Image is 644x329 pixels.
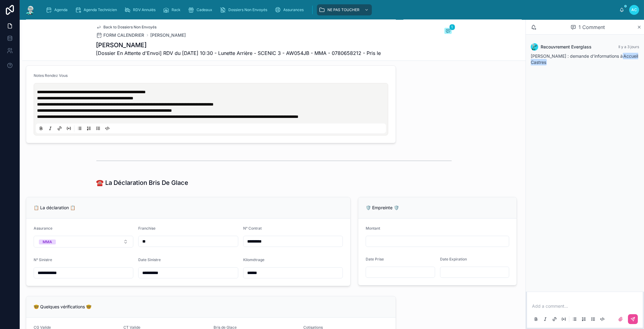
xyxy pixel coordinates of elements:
button: 1 [444,28,452,35]
span: [Dossier En Attente d'Envoi] RDV du [DATE] 10:30 - Lunette Arrière - SCENIC 3 - AW054JB - MMA - 0... [96,49,381,57]
img: App logo [25,5,36,15]
button: Select Button [34,236,133,248]
span: Agenda Technicien [84,7,117,12]
h1: [PERSON_NAME] [96,41,381,49]
span: Date Sinistre [138,257,161,262]
a: FORM CALENDRIER [96,32,144,38]
span: Assurance [34,226,52,231]
a: [PERSON_NAME] [151,32,186,38]
span: Notes Rendez Vous [34,73,68,78]
span: Dossiers Non Envoyés [228,7,267,12]
a: Dossiers Non Envoyés [218,4,272,15]
a: Assurances [273,4,308,15]
a: NE PAS TOUCHER [317,4,372,15]
span: Date Expiration [440,257,467,261]
span: N° Sinistre [34,257,52,262]
a: Cadeaux [186,4,217,15]
span: FORM CALENDRIER [104,32,144,38]
span: 1 [449,24,455,30]
a: Back to Dossiers Non Envoyés [96,25,157,30]
span: 📋 La déclaration 📋 [34,205,75,210]
a: Agenda Technicien [73,4,121,15]
span: [PERSON_NAME] : demande d'informations à [531,53,638,65]
a: Agenda [44,4,72,15]
h1: ☎️ La Déclaration Bris De Glace [96,178,189,187]
span: Il y a 3 jours [618,44,639,49]
span: Agenda [54,7,68,12]
span: 1 Comment [579,23,605,31]
a: RDV Annulés [123,4,160,15]
span: AC [631,7,637,12]
span: RDV Annulés [133,7,156,12]
span: Montant [366,226,380,231]
span: N° Contrat [243,226,262,231]
div: MMA [43,239,52,244]
span: Rack [172,7,181,12]
span: NE PAS TOUCHER [327,7,359,12]
div: scrollable content [41,3,619,17]
span: Date Prise [366,257,384,261]
span: Franchise [138,226,156,231]
span: 🛡️ Empreinte 🛡️ [366,205,399,210]
span: Assurances [283,7,304,12]
span: Back to Dossiers Non Envoyés [104,25,157,30]
span: Accueil Castres [531,53,638,65]
span: Kilométrage [243,257,264,262]
span: Recouvrement Everglass [541,44,592,50]
span: Cadeaux [197,7,212,12]
a: Rack [161,4,185,15]
span: 🤓 Quelques vérifications 🤓 [34,304,91,309]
